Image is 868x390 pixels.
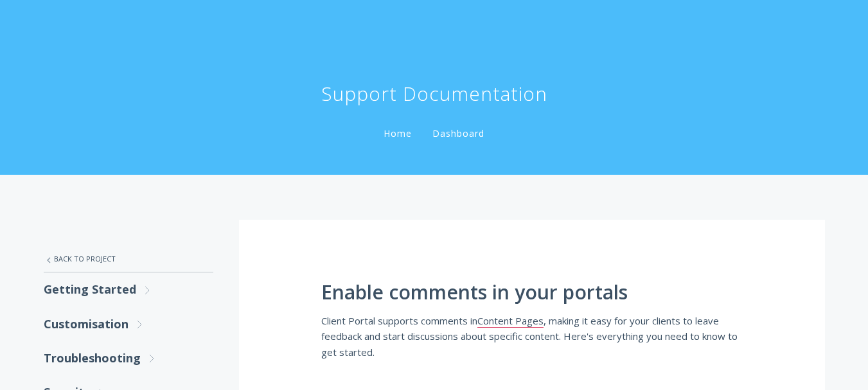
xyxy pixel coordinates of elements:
[321,313,743,360] p: Client Portal supports comments in , making it easy for your clients to leave feedback and start ...
[381,127,414,139] a: Home
[430,127,487,139] a: Dashboard
[44,245,213,272] a: Back to Project
[44,307,213,341] a: Customisation
[477,314,544,328] a: Content Pages
[44,341,213,375] a: Troubleshooting
[44,272,213,306] a: Getting Started
[321,81,547,107] h1: Support Documentation
[321,281,743,303] h1: Enable comments in your portals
